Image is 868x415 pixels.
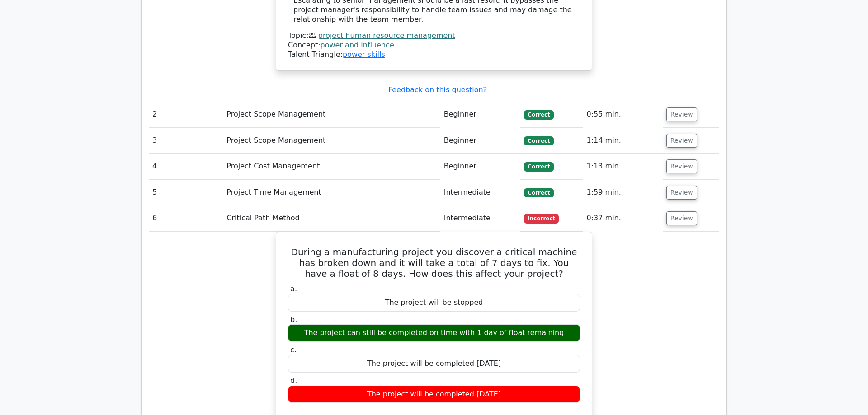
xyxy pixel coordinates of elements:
[223,128,440,154] td: Project Scope Management
[149,102,223,127] td: 2
[583,180,663,205] td: 1:59 min.
[288,324,580,342] div: The project can still be completed on time with 1 day of float remaining
[524,188,553,197] span: Correct
[288,31,580,41] div: Topic:
[666,186,697,200] button: Review
[524,214,559,223] span: Incorrect
[290,284,297,293] span: a.
[288,41,580,50] div: Concept:
[288,294,580,312] div: The project will be stopped
[440,102,521,127] td: Beginner
[287,247,581,279] h5: During a manufacturing project you discover a critical machine has broken down and it will take a...
[666,134,697,148] button: Review
[223,205,440,231] td: Critical Path Method
[223,154,440,179] td: Project Cost Management
[290,345,297,354] span: c.
[149,205,223,231] td: 6
[666,159,697,173] button: Review
[583,205,663,231] td: 0:37 min.
[440,154,521,179] td: Beginner
[318,31,455,40] a: project human resource management
[583,154,663,179] td: 1:13 min.
[440,128,521,154] td: Beginner
[440,180,521,205] td: Intermediate
[666,107,697,121] button: Review
[583,128,663,154] td: 1:14 min.
[524,136,553,145] span: Correct
[666,211,697,225] button: Review
[223,180,440,205] td: Project Time Management
[524,110,553,119] span: Correct
[149,154,223,179] td: 4
[343,50,385,59] a: power skills
[288,355,580,373] div: The project will be completed [DATE]
[321,41,394,49] a: power and influence
[290,376,297,385] span: d.
[290,315,297,324] span: b.
[440,205,521,231] td: Intermediate
[149,128,223,154] td: 3
[288,31,580,59] div: Talent Triangle:
[288,386,580,403] div: The project will be completed [DATE]
[524,162,553,171] span: Correct
[583,102,663,127] td: 0:55 min.
[223,102,440,127] td: Project Scope Management
[388,85,487,94] a: Feedback on this question?
[149,180,223,205] td: 5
